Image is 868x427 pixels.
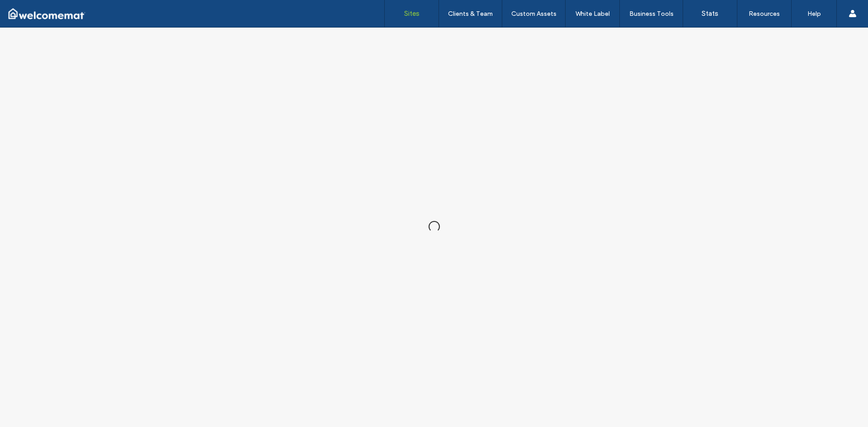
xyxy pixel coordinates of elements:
[511,10,557,18] label: Custom Assets
[629,10,674,18] label: Business Tools
[576,10,610,18] label: White Label
[702,9,718,18] label: Stats
[807,10,821,18] label: Help
[448,10,493,18] label: Clients & Team
[404,9,420,18] label: Sites
[749,10,780,18] label: Resources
